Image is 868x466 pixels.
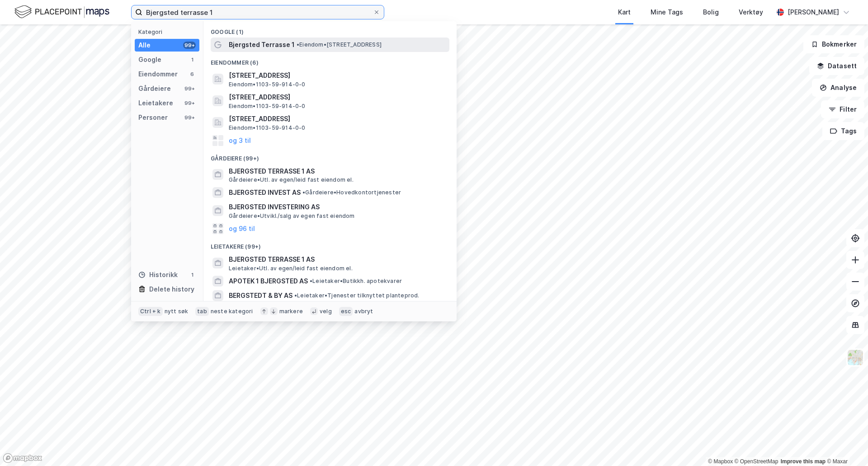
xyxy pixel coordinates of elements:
span: Gårdeiere • Hovedkontortjenester [302,189,401,196]
div: Google [138,54,161,65]
span: Eiendom • 1103-59-914-0-0 [229,103,306,110]
button: og 96 til [229,223,255,234]
span: • [310,278,312,284]
div: Ctrl + k [138,307,163,316]
div: 99+ [183,42,196,49]
span: Leietaker • Utl. av egen/leid fast eiendom el. [229,265,353,272]
button: Filter [821,100,864,118]
span: Bjergsted Terrasse 1 [229,39,295,50]
span: BJERGSTED TERRASSE 1 AS [229,166,446,177]
span: APOTEK 1 BJERGSTED AS [229,276,308,287]
span: Gårdeiere • Utvikl./salg av egen fast eiendom [229,212,355,220]
div: Gårdeiere (99+) [203,148,457,164]
div: neste kategori [211,308,253,315]
div: Kategori [138,28,199,35]
span: BJERGSTED TERRASSE 1 AS [229,254,446,265]
span: BERGSTEDT & BY AS [229,290,292,301]
span: Eiendom • 1103-59-914-0-0 [229,81,306,88]
div: 99+ [183,85,196,92]
div: Gårdeiere [138,83,171,94]
div: 99+ [183,114,196,121]
div: 1 [189,271,196,278]
div: Kart [618,7,631,18]
img: Z [847,349,864,366]
a: Mapbox [708,458,733,465]
div: Personer [138,112,168,123]
span: Eiendom • [STREET_ADDRESS] [297,41,382,48]
span: [STREET_ADDRESS] [229,113,446,124]
span: BJERGSTED INVESTERING AS [229,202,446,212]
div: Leietakere (99+) [203,236,457,252]
span: Leietaker • Tjenester tilknyttet planteprod. [294,292,420,299]
span: Eiendom • 1103-59-914-0-0 [229,124,306,132]
div: avbryt [354,308,373,315]
div: Eiendommer (6) [203,52,457,68]
div: Mine Tags [651,7,683,18]
div: Historikk [138,269,178,280]
div: Verktøy [739,7,763,18]
span: [STREET_ADDRESS] [229,92,446,103]
div: 99+ [183,99,196,107]
span: • [297,41,299,48]
span: BJERGSTED INVEST AS [229,187,301,198]
img: logo.f888ab2527a4732fd821a326f86c7f29.svg [14,4,109,20]
div: Alle [138,40,151,51]
div: velg [320,308,332,315]
button: Datasett [809,57,864,75]
div: Kontrollprogram for chat [823,423,868,466]
input: Søk på adresse, matrikkel, gårdeiere, leietakere eller personer [142,5,373,19]
button: og 3 til [229,135,251,146]
div: Leietakere [138,98,173,108]
div: 1 [189,56,196,63]
div: Eiendommer [138,69,178,80]
button: Bokmerker [803,35,864,53]
span: [STREET_ADDRESS] [229,70,446,81]
iframe: Chat Widget [823,423,868,466]
span: Leietaker • Butikkh. apotekvarer [310,278,402,285]
a: Improve this map [781,458,826,465]
a: OpenStreetMap [735,458,778,465]
span: Gårdeiere • Utl. av egen/leid fast eiendom el. [229,176,354,184]
a: Mapbox homepage [3,453,42,463]
div: Google (1) [203,21,457,38]
div: nytt søk [165,308,189,315]
span: • [294,292,297,299]
div: 6 [189,71,196,78]
button: Tags [822,122,864,140]
div: markere [279,308,303,315]
div: [PERSON_NAME] [788,7,839,18]
span: • [302,189,305,196]
div: Delete history [149,284,194,295]
div: Bolig [703,7,719,18]
button: Analyse [812,79,864,97]
div: tab [195,307,209,316]
div: esc [339,307,353,316]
